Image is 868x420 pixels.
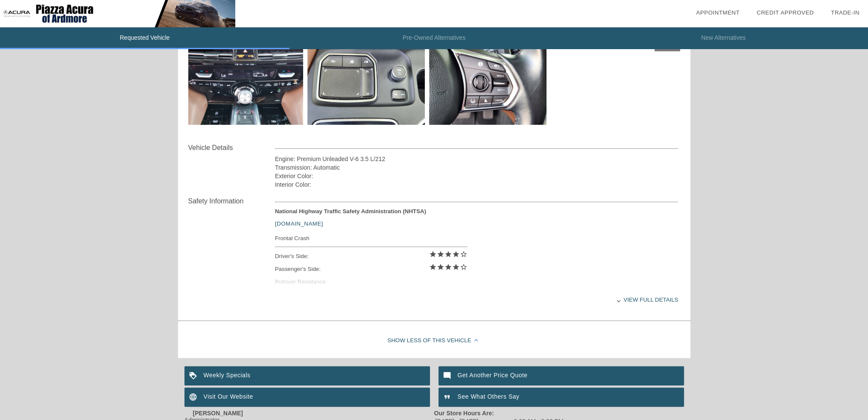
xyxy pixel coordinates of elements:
div: Show Less of this Vehicle [178,324,690,358]
img: image.aspx [429,37,547,125]
div: Safety Information [188,196,275,206]
i: star_border [460,263,468,271]
img: ic_loyalty_white_24dp_2x.png [184,366,204,385]
strong: National Highway Traffic Safety Administration (NHTSA) [275,208,426,214]
div: Transmission: Automatic [275,163,678,172]
div: View full details [275,289,678,310]
a: Credit Approved [757,9,814,16]
i: star [437,263,444,271]
div: Driver's Side: [275,250,468,263]
a: [DOMAIN_NAME] [275,220,323,227]
i: star [429,250,437,258]
a: Appointment [696,9,739,16]
a: Visit Our Website [184,388,430,407]
li: Pre-Owned Alternatives [289,27,579,49]
a: Trade-In [831,9,859,16]
div: Vehicle Details [188,143,275,153]
div: Passenger's Side: [275,263,468,276]
a: See What Others Say [438,388,684,407]
i: star [444,250,452,258]
a: Weekly Specials [184,366,430,385]
div: Frontal Crash [275,233,468,244]
i: star [452,250,460,258]
li: New Alternatives [579,27,868,49]
i: star [452,263,460,271]
div: Engine: Premium Unleaded V-6 3.5 L/212 [275,155,678,163]
img: ic_mode_comment_white_24dp_2x.png [438,366,458,385]
strong: Our Store Hours Are: [434,410,494,417]
div: Interior Color: [275,180,678,189]
i: star_border [460,250,468,258]
img: image.aspx [186,37,303,125]
a: Get Another Price Quote [438,366,684,385]
i: star [429,263,437,271]
img: ic_format_quote_white_24dp_2x.png [438,388,458,407]
div: Exterior Color: [275,172,678,180]
i: star [444,263,452,271]
strong: [PERSON_NAME] [193,410,243,417]
img: image.aspx [307,37,425,125]
img: ic_language_white_24dp_2x.png [184,388,204,407]
i: star [437,250,444,258]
